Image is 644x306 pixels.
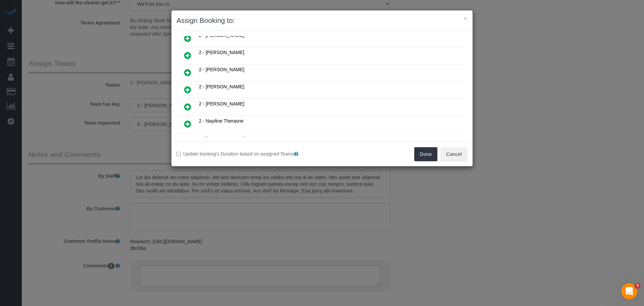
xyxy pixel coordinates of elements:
[464,15,468,22] button: ×
[414,147,438,161] button: Done
[440,147,468,161] button: Cancel
[199,101,244,106] span: 2 - [PERSON_NAME]
[199,136,244,141] span: 2 - [PERSON_NAME]
[199,67,244,72] span: 2 - [PERSON_NAME]
[199,84,244,89] span: 2 - [PERSON_NAME]
[199,50,244,55] span: 2 - [PERSON_NAME]
[199,118,244,124] span: 2 - Nayiline Therasne
[621,283,637,299] iframe: Intercom live chat
[176,15,468,26] h3: Assign Booking to:
[176,150,317,157] label: Update booking's Duration based on assigned Teams
[635,283,640,289] span: 5
[199,33,244,38] span: 2 - [PERSON_NAME]
[176,152,181,156] input: Update booking's Duration based on assigned Teams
